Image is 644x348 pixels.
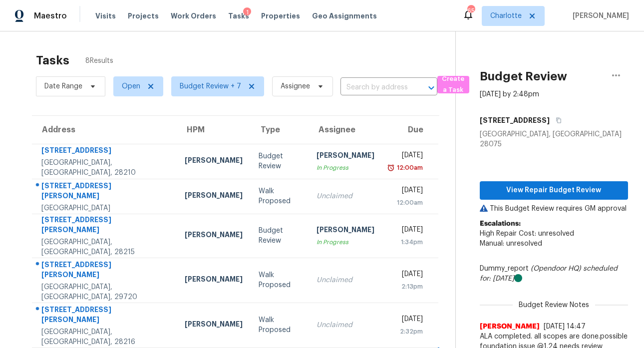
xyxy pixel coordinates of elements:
[488,184,620,197] span: View Repair Budget Review
[171,11,216,21] span: Work Orders
[390,327,423,337] div: 2:32pm
[513,300,595,310] span: Budget Review Notes
[312,11,377,21] span: Geo Assignments
[41,282,169,302] div: [GEOGRAPHIC_DATA], [GEOGRAPHIC_DATA], 29720
[41,260,169,282] div: [STREET_ADDRESS][PERSON_NAME]
[41,158,169,178] div: [GEOGRAPHIC_DATA], [GEOGRAPHIC_DATA], 28210
[41,215,169,237] div: [STREET_ADDRESS][PERSON_NAME]
[44,81,82,91] span: Date Range
[550,111,563,129] button: Copy Address
[531,265,581,272] i: (Opendoor HQ)
[41,237,169,257] div: [GEOGRAPHIC_DATA], [GEOGRAPHIC_DATA], 28215
[424,81,438,95] button: Open
[36,55,69,65] h2: Tasks
[41,327,169,347] div: [GEOGRAPHIC_DATA], [GEOGRAPHIC_DATA], 28216
[41,145,169,158] div: [STREET_ADDRESS]
[95,11,116,21] span: Visits
[259,151,301,171] div: Budget Review
[317,150,374,163] div: [PERSON_NAME]
[480,230,574,237] span: High Repair Cost: unresolved
[228,12,249,19] span: Tasks
[259,186,301,206] div: Walk Proposed
[243,7,251,17] div: 1
[382,116,438,144] th: Due
[259,315,301,335] div: Walk Proposed
[480,71,567,81] h2: Budget Review
[390,237,423,247] div: 1:34pm
[185,190,243,203] div: [PERSON_NAME]
[122,81,140,91] span: Open
[41,203,169,213] div: [GEOGRAPHIC_DATA]
[390,269,423,282] div: [DATE]
[387,163,395,173] img: Overdue Alarm Icon
[259,270,301,290] div: Walk Proposed
[480,181,628,200] button: View Repair Budget Review
[85,56,113,66] span: 8 Results
[480,89,539,99] div: [DATE] by 2:48pm
[185,274,243,287] div: [PERSON_NAME]
[317,163,374,173] div: In Progress
[390,314,423,327] div: [DATE]
[41,181,169,203] div: [STREET_ADDRESS][PERSON_NAME]
[390,150,423,163] div: [DATE]
[442,73,464,96] span: Create a Task
[480,129,628,149] div: [GEOGRAPHIC_DATA], [GEOGRAPHIC_DATA] 28075
[490,11,522,21] span: Charlotte
[317,191,374,201] div: Unclaimed
[317,320,374,330] div: Unclaimed
[480,220,521,227] b: Escalations:
[185,230,243,242] div: [PERSON_NAME]
[185,155,243,168] div: [PERSON_NAME]
[177,116,251,144] th: HPM
[437,76,469,93] button: Create a Task
[390,185,423,198] div: [DATE]
[317,275,374,285] div: Unclaimed
[261,11,300,21] span: Properties
[340,80,409,95] input: Search by address
[480,115,550,125] h5: [STREET_ADDRESS]
[180,81,241,91] span: Budget Review + 7
[317,225,374,237] div: [PERSON_NAME]
[480,322,540,332] span: [PERSON_NAME]
[467,6,474,16] div: 65
[317,237,374,247] div: In Progress
[390,225,423,237] div: [DATE]
[34,11,67,21] span: Maestro
[309,116,382,144] th: Assignee
[185,319,243,332] div: [PERSON_NAME]
[281,81,310,91] span: Assignee
[251,116,309,144] th: Type
[480,204,628,214] p: This Budget Review requires GM approval
[395,163,423,173] div: 12:00am
[569,11,629,21] span: [PERSON_NAME]
[128,11,159,21] span: Projects
[259,226,301,246] div: Budget Review
[41,305,169,327] div: [STREET_ADDRESS][PERSON_NAME]
[390,198,423,208] div: 12:00am
[480,240,542,247] span: Manual: unresolved
[480,265,618,282] i: scheduled for: [DATE]
[32,116,177,144] th: Address
[480,264,628,284] div: Dummy_report
[544,323,586,330] span: [DATE] 14:47
[390,282,423,292] div: 2:13pm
